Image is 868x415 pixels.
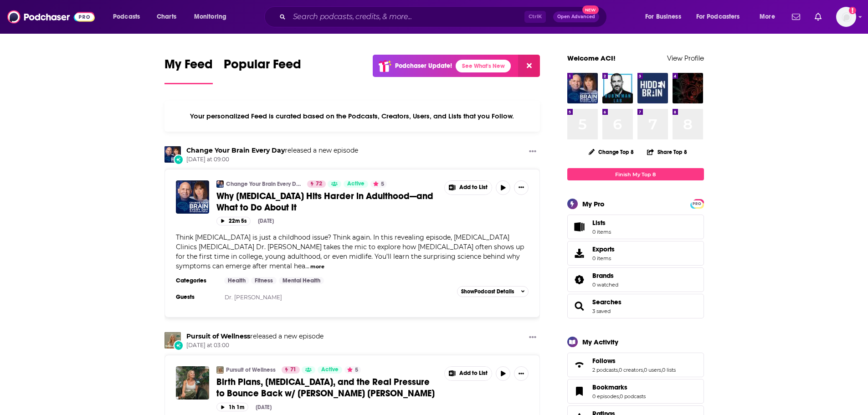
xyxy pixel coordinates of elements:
button: Share Top 8 [647,143,688,161]
button: Show More Button [514,366,529,381]
a: Pursuit of Wellness [226,366,276,374]
a: Finish My Top 8 [567,168,704,180]
img: Why ADHD Hits Harder in Adulthood—and What to Do About It [176,180,209,214]
a: 0 users [644,367,661,373]
button: ShowPodcast Details [457,286,529,297]
span: Birth Plans, [MEDICAL_DATA], and the Real Pressure to Bounce Back w/ [PERSON_NAME] [PERSON_NAME] [216,376,435,399]
div: Search podcasts, credits, & more... [273,6,616,27]
span: Podcasts [113,10,140,23]
span: Bookmarks [592,383,627,391]
span: Lists [592,219,611,227]
a: Searches [592,298,621,306]
input: Search podcasts, credits, & more... [289,10,524,24]
span: Follows [567,353,704,377]
button: Open AdvancedNew [553,11,599,22]
div: My Pro [582,200,605,208]
span: , [618,367,619,373]
span: 71 [290,365,296,374]
span: Charts [157,10,176,23]
div: New Episode [174,340,184,350]
a: Searches [570,300,589,313]
span: Add to List [459,184,488,191]
a: Exports [567,241,704,266]
a: Why [MEDICAL_DATA] Hits Harder in Adulthood—and What to Do About It [216,190,438,213]
span: 72 [316,179,322,189]
a: 2 podcasts [592,367,618,373]
a: Mental Health [279,277,324,284]
button: open menu [107,10,152,24]
span: , [661,367,662,373]
span: Popular Feed [224,56,301,77]
span: Active [347,179,365,189]
a: Brands [570,273,589,286]
img: The Farmacy Podcast [673,73,703,103]
button: Show profile menu [836,7,856,27]
a: 72 [307,180,326,188]
p: Podchaser Update! [395,62,452,70]
span: Think [MEDICAL_DATA] is just a childhood issue? Think again. In this revealing episode, [MEDICAL_... [176,233,524,270]
span: [DATE] at 09:00 [186,156,358,164]
a: Bookmarks [592,383,646,391]
img: Birth Plans, Postpartum, and the Real Pressure to Bounce Back w/ Samantha Christine [176,366,209,400]
a: 0 creators [619,367,643,373]
img: Pursuit of Wellness [216,366,224,374]
a: Active [344,180,368,188]
button: 22m 5s [216,217,251,225]
img: Change Your Brain Every Day [216,180,224,188]
span: Monitoring [194,10,226,23]
a: Fitness [251,277,277,284]
img: Hidden Brain [637,73,668,103]
a: Change Your Brain Every Day [164,146,181,163]
a: View Profile [667,54,704,62]
a: 0 episodes [592,393,619,400]
a: Pursuit of Wellness [186,332,250,340]
span: Open Advanced [557,15,595,19]
a: Dr. [PERSON_NAME] [225,294,282,301]
span: Active [321,365,339,374]
a: My Feed [164,56,213,84]
span: PRO [692,200,703,207]
a: Show notifications dropdown [788,9,804,25]
img: Change Your Brain Every Day [567,73,598,103]
a: Active [318,366,342,374]
img: Podchaser - Follow, Share and Rate Podcasts [7,8,95,26]
span: Exports [592,245,615,253]
button: more [310,263,324,271]
img: Huberman Lab [602,73,633,103]
a: Lists [567,215,704,239]
a: Health [224,277,249,284]
span: New [582,5,599,14]
span: For Podcasters [696,10,740,23]
a: Show notifications dropdown [811,9,825,25]
a: PRO [692,200,703,207]
span: Add to List [459,370,488,377]
button: open menu [690,10,753,24]
img: Pursuit of Wellness [164,332,181,348]
div: Your personalized Feed is curated based on the Podcasts, Creators, Users, and Lists that you Follow. [164,101,540,132]
a: 0 watched [592,282,618,288]
a: See What's New [456,60,511,72]
span: For Business [645,10,681,23]
span: Brands [567,267,704,292]
button: 1h 1m [216,403,248,411]
h3: Guests [176,293,217,301]
span: 0 items [592,255,615,261]
h3: released a new episode [186,332,324,341]
span: , [619,393,620,400]
a: Brands [592,272,618,280]
a: Charts [151,10,182,24]
a: 0 lists [662,367,676,373]
span: Lists [592,219,606,227]
a: Change Your Brain Every Day [226,180,301,188]
img: User Profile [836,7,856,27]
